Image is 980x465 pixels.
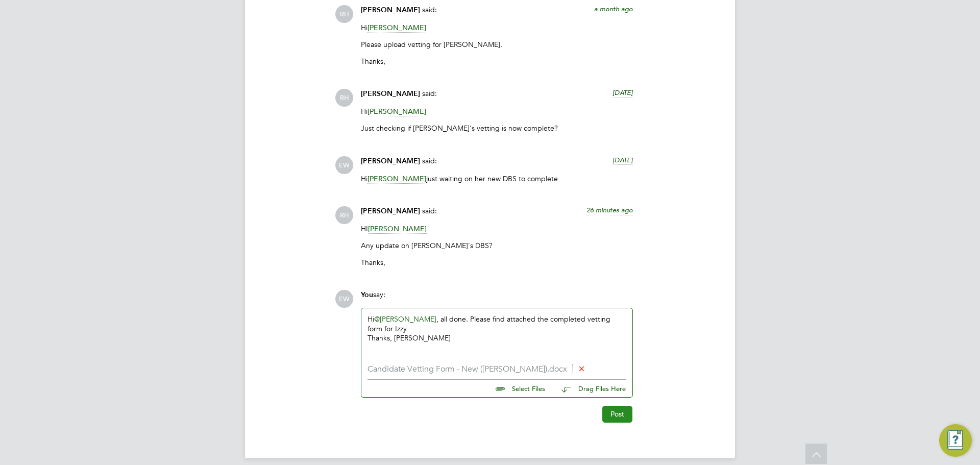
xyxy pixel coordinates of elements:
[361,124,633,133] p: Just checking if [PERSON_NAME]'s vetting is now complete?
[361,174,633,183] p: Hi just waiting on her new DBS to complete
[368,224,427,234] span: [PERSON_NAME]
[361,224,633,233] p: HI
[553,378,626,400] button: Drag Files Here
[939,424,972,457] button: Engage Resource Center
[335,5,353,23] span: RH
[594,5,633,13] span: a month ago
[361,290,633,308] div: say:
[367,333,626,342] div: Thanks, [PERSON_NAME]
[361,6,420,14] span: [PERSON_NAME]
[361,23,633,32] p: Hi
[612,156,633,164] span: [DATE]
[422,206,437,215] span: said:
[335,156,353,174] span: EW
[361,241,633,250] p: Any update on [PERSON_NAME]'s DBS?
[361,207,420,215] span: [PERSON_NAME]
[367,314,626,358] div: Hi ​ , all done. Please find attached the completed vetting form for Izzy
[361,258,633,267] p: Thanks,
[335,206,353,224] span: RH
[361,57,633,66] p: Thanks,
[361,290,373,299] span: You
[367,23,426,33] span: [PERSON_NAME]
[361,40,633,49] p: Please upload vetting for [PERSON_NAME].
[335,290,353,308] span: EW
[367,364,626,374] li: Candidate Vetting Form - New ([PERSON_NAME]).docx
[367,174,426,184] span: [PERSON_NAME]
[367,107,426,116] span: [PERSON_NAME]
[586,206,633,214] span: 26 minutes ago
[422,89,437,98] span: said:
[602,406,632,422] button: Post
[422,156,437,165] span: said:
[361,89,420,98] span: [PERSON_NAME]
[361,107,633,116] p: Hi
[361,157,420,165] span: [PERSON_NAME]
[422,5,437,14] span: said:
[374,314,436,324] a: @[PERSON_NAME]
[612,88,633,97] span: [DATE]
[335,89,353,107] span: RH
